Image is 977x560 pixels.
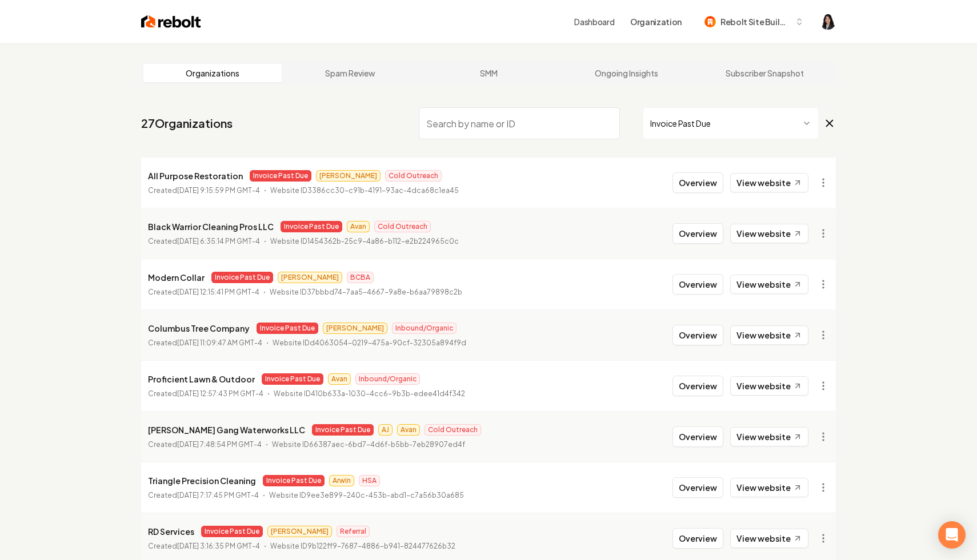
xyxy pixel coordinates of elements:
span: [PERSON_NAME] [323,323,387,334]
a: Dashboard [574,16,614,27]
a: View website [730,325,808,345]
a: View website [730,478,808,497]
span: Invoice Past Due [201,526,263,537]
p: Columbus Tree Company [148,321,250,335]
button: Overview [672,528,723,549]
button: Overview [672,376,723,396]
span: Inbound/Organic [392,323,457,334]
span: Invoice Past Due [257,323,318,334]
a: Subscriber Snapshot [695,64,834,82]
p: Website ID 3386cc30-c91b-4191-93ac-4dca68c1ea45 [270,185,459,196]
time: [DATE] 7:17:45 PM GMT-4 [177,491,259,499]
time: [DATE] 12:15:41 PM GMT-4 [177,288,259,296]
span: [PERSON_NAME] [278,272,342,283]
a: View website [730,224,808,243]
span: Cold Outreach [385,170,442,182]
time: [DATE] 7:48:54 PM GMT-4 [177,440,262,449]
span: Avan [328,373,351,385]
a: Spam Review [282,64,420,82]
p: Website ID 9ee3e899-240c-453b-abd1-c7a56b30a685 [269,490,464,501]
button: Overview [672,172,723,193]
span: Invoice Past Due [250,170,311,182]
button: Overview [672,223,723,244]
p: Created [148,185,260,196]
span: Avan [347,221,370,232]
span: Invoice Past Due [211,272,273,283]
p: Website ID 66387aec-6bd7-4d6f-b5bb-7eb28907ed4f [272,439,465,450]
span: Rebolt Site Builder [720,16,790,28]
button: Overview [672,477,723,498]
p: Website ID 37bbbd74-7aa5-4667-9a8e-b6aa79898c2b [270,287,462,298]
p: Website ID d4063054-0219-475a-90cf-32305a894f9d [273,337,466,349]
div: Open Intercom Messenger [938,521,966,549]
p: Created [148,337,262,349]
p: Created [148,541,260,552]
a: SMM [419,64,558,82]
p: Website ID 1454362b-25c9-4a86-b112-e2b224965c0c [270,236,459,247]
p: Website ID 9b122ff9-7687-4886-b941-824477626b32 [270,541,455,552]
a: View website [730,427,808,446]
img: Rebolt Logo [141,14,201,30]
a: View website [730,275,808,294]
time: [DATE] 12:57:43 PM GMT-4 [177,389,263,398]
button: Overview [672,274,723,295]
p: Black Warrior Cleaning Pros LLC [148,220,274,233]
p: Modern Collar [148,271,205,284]
span: Cold Outreach [425,424,481,436]
p: RD Services [148,525,194,538]
span: [PERSON_NAME] [316,170,381,182]
time: [DATE] 11:09:47 AM GMT-4 [177,339,262,347]
time: [DATE] 3:16:35 PM GMT-4 [177,542,260,550]
span: Inbound/Organic [355,373,420,385]
span: Avan [397,424,420,436]
button: Open user button [820,14,836,30]
span: Referral [337,526,370,537]
p: Created [148,236,260,247]
a: Ongoing Insights [558,64,696,82]
p: Triangle Precision Cleaning [148,474,256,488]
time: [DATE] 6:35:14 PM GMT-4 [177,237,260,245]
span: AJ [378,424,393,436]
button: Organization [623,11,688,32]
img: Rebolt Site Builder [704,16,716,27]
span: Invoice Past Due [263,475,325,486]
p: Created [148,388,263,400]
a: View website [730,529,808,548]
input: Search by name or ID [419,107,620,139]
a: View website [730,173,808,192]
p: Website ID 410b633a-1030-4cc6-9b3b-edee41d4f342 [274,388,465,400]
span: Cold Outreach [374,221,431,232]
button: Overview [672,426,723,447]
p: [PERSON_NAME] Gang Waterworks LLC [148,423,305,437]
a: 27Organizations [141,115,233,131]
span: Invoice Past Due [262,373,323,385]
a: View website [730,376,808,396]
p: Created [148,439,262,450]
p: Created [148,490,259,501]
span: Invoice Past Due [281,221,342,232]
p: Created [148,287,259,298]
span: BCBA [347,272,374,283]
img: Haley Paramoure [820,14,836,30]
p: All Purpose Restoration [148,169,243,183]
button: Overview [672,325,723,345]
p: Proficient Lawn & Outdoor [148,372,255,386]
time: [DATE] 9:15:59 PM GMT-4 [177,186,260,195]
span: [PERSON_NAME] [267,526,332,537]
span: Invoice Past Due [312,424,374,436]
span: HSA [359,475,380,486]
a: Organizations [143,64,282,82]
span: Arwin [329,475,354,486]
